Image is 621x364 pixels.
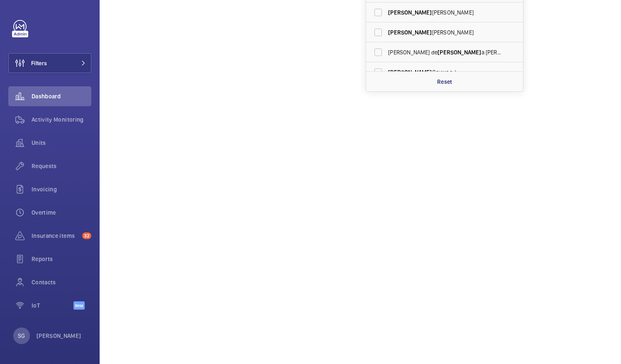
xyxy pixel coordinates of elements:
[18,332,25,340] p: SG
[388,9,432,16] span: [PERSON_NAME]
[388,8,502,17] span: [PERSON_NAME]
[82,232,91,239] span: 32
[32,232,79,240] span: Insurance items
[388,48,502,56] span: [PERSON_NAME] de a [PERSON_NAME]
[388,68,502,76] span: Gaywood
[437,78,452,86] p: Reset
[32,255,91,263] span: Reports
[31,59,47,67] span: Filters
[32,162,91,170] span: Requests
[32,301,73,310] span: IoT
[32,115,91,124] span: Activity Monitoring
[8,53,91,73] button: Filters
[388,29,432,36] span: [PERSON_NAME]
[438,49,481,56] span: [PERSON_NAME]
[73,301,85,310] span: Beta
[32,185,91,193] span: Invoicing
[32,208,91,217] span: Overtime
[32,139,91,147] span: Units
[388,69,432,76] span: [PERSON_NAME]
[388,28,502,37] span: [PERSON_NAME]
[32,278,91,286] span: Contacts
[32,92,91,100] span: Dashboard
[37,332,81,340] p: [PERSON_NAME]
